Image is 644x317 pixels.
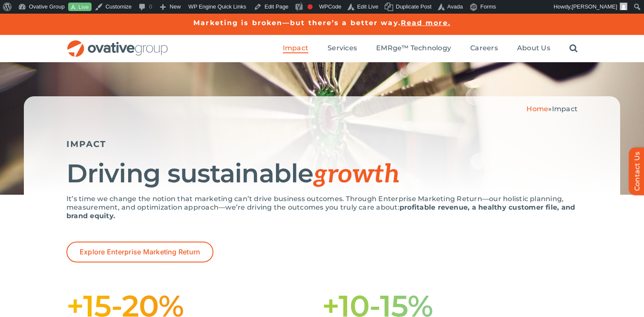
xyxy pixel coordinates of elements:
[470,44,498,52] span: Careers
[517,44,550,53] a: About Us
[470,44,498,53] a: Careers
[66,39,169,47] a: OG_Full_horizontal_RGB
[80,248,200,256] span: Explore Enterprise Marketing Return
[66,203,575,220] strong: profitable revenue, a healthy customer file, and brand equity.
[68,3,92,12] a: Live
[66,195,578,220] p: It’s time we change the notion that marketing can’t drive business outcomes. Through Enterprise M...
[283,44,308,53] a: Impact
[283,35,578,62] nav: Menu
[376,44,451,52] span: EMRge™ Technology
[552,105,578,113] span: Impact
[526,105,548,113] a: Home
[401,19,451,27] a: Read more.
[526,105,578,113] span: »
[517,44,550,52] span: About Us
[572,3,617,10] span: [PERSON_NAME]
[376,44,451,53] a: EMRge™ Technology
[328,44,357,53] a: Services
[569,44,578,53] a: Search
[66,160,578,188] h1: Driving sustainable
[283,44,308,52] span: Impact
[308,4,313,9] div: Focus keyphrase not set
[328,44,357,52] span: Services
[193,19,401,27] a: Marketing is broken—but there’s a better way.
[66,139,578,149] h5: IMPACT
[66,242,213,262] a: Explore Enterprise Marketing Return
[313,159,400,190] span: growth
